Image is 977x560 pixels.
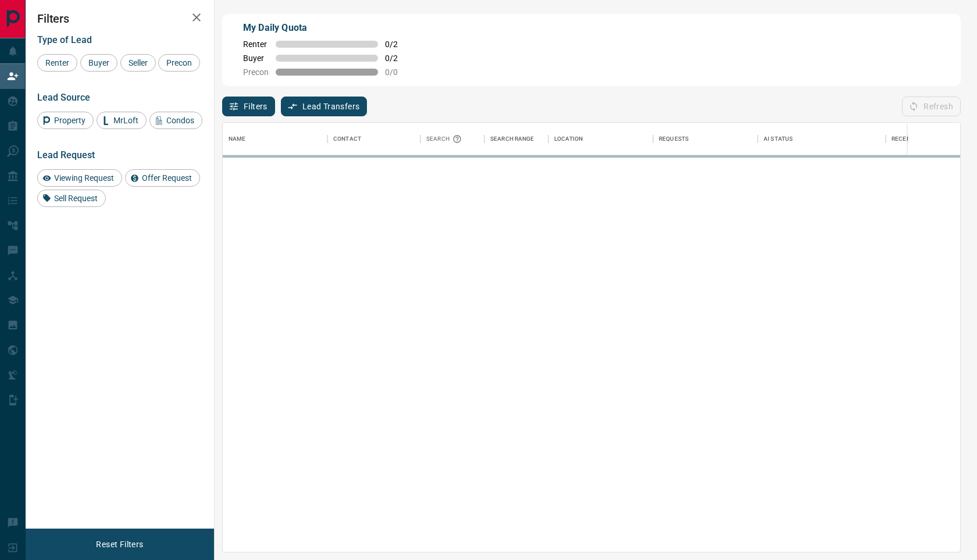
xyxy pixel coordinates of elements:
[162,58,196,67] span: Precon
[37,92,90,103] span: Lead Source
[484,123,548,155] div: Search Range
[758,123,886,155] div: AI Status
[385,53,411,63] span: 0 / 2
[764,123,793,155] div: AI Status
[426,123,465,155] div: Search
[385,67,411,77] span: 0 / 0
[243,21,411,35] p: My Daily Quota
[80,54,117,72] div: Buyer
[385,40,411,49] span: 0 / 2
[653,123,758,155] div: Requests
[37,149,95,160] span: Lead Request
[223,123,327,155] div: Name
[37,12,202,26] h2: Filters
[659,123,689,155] div: Requests
[149,112,202,129] div: Condos
[109,116,142,125] span: MrLoft
[124,58,152,67] span: Seller
[548,123,653,155] div: Location
[37,190,106,207] div: Sell Request
[37,54,77,72] div: Renter
[229,123,246,155] div: Name
[84,58,113,67] span: Buyer
[50,173,118,183] span: Viewing Request
[222,97,275,116] button: Filters
[37,112,94,129] div: Property
[327,123,420,155] div: Contact
[97,112,147,129] div: MrLoft
[243,53,269,63] span: Buyer
[490,123,534,155] div: Search Range
[37,34,92,45] span: Type of Lead
[138,173,196,183] span: Offer Request
[158,54,200,72] div: Precon
[50,194,102,203] span: Sell Request
[88,534,151,554] button: Reset Filters
[554,123,583,155] div: Location
[333,123,361,155] div: Contact
[162,116,198,125] span: Condos
[281,97,368,116] button: Lead Transfers
[37,169,122,187] div: Viewing Request
[50,116,90,125] span: Property
[120,54,156,72] div: Seller
[243,67,269,77] span: Precon
[125,169,200,187] div: Offer Request
[243,40,269,49] span: Renter
[41,58,73,67] span: Renter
